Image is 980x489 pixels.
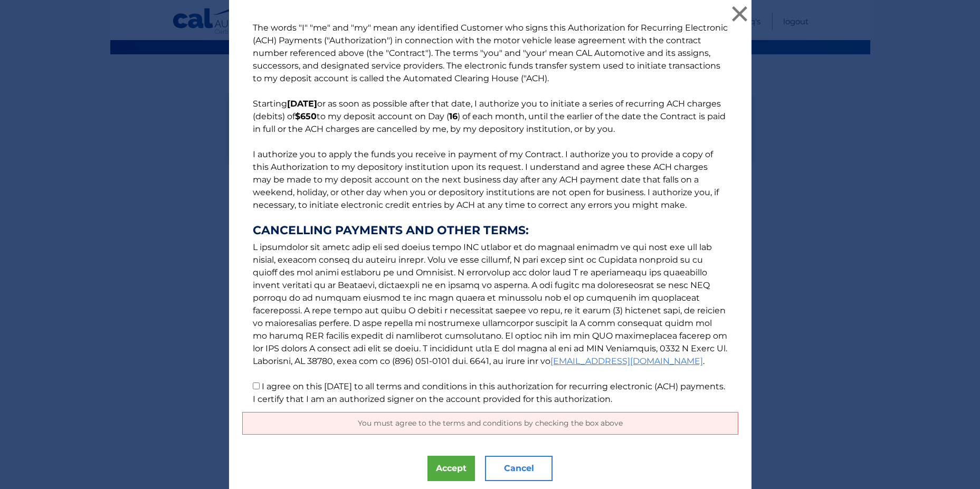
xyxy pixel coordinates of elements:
[253,224,728,237] strong: CANCELLING PAYMENTS AND OTHER TERMS:
[427,456,475,481] button: Accept
[358,418,623,428] span: You must agree to the terms and conditions by checking the box above
[449,111,458,121] b: 16
[485,456,553,481] button: Cancel
[242,22,738,406] p: The words "I" "me" and "my" mean any identified Customer who signs this Authorization for Recurri...
[729,3,750,24] button: ×
[253,381,725,404] label: I agree on this [DATE] to all terms and conditions in this authorization for recurring electronic...
[287,99,317,109] b: [DATE]
[295,111,317,121] b: $650
[550,356,703,366] a: [EMAIL_ADDRESS][DOMAIN_NAME]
